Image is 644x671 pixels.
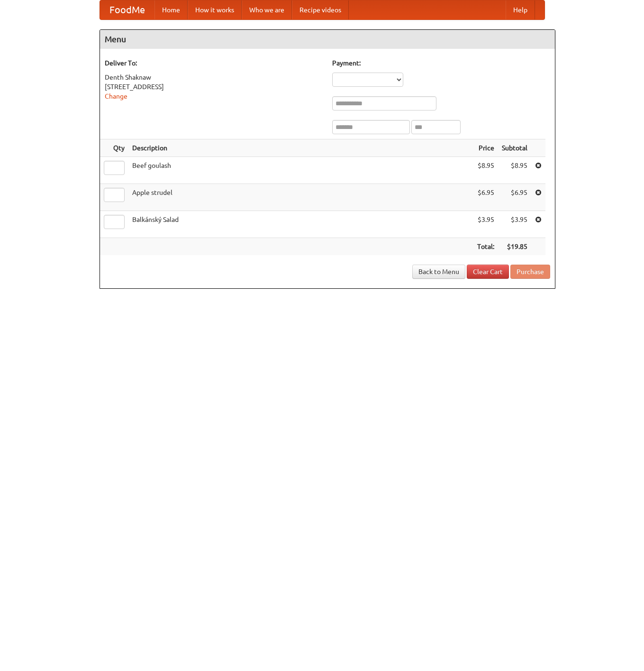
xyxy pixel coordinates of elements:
[128,184,473,211] td: Apple strudel
[292,0,349,19] a: Recipe videos
[128,157,473,184] td: Beef goulash
[128,211,473,238] td: Balkánský Salad
[105,92,127,100] a: Change
[154,0,188,19] a: Home
[188,0,242,19] a: How it works
[332,58,550,68] h5: Payment:
[473,184,498,211] td: $6.95
[105,82,323,92] div: [STREET_ADDRESS]
[473,139,498,157] th: Price
[498,157,531,184] td: $8.95
[105,73,323,82] div: Denth Shaknaw
[498,184,531,211] td: $6.95
[473,211,498,238] td: $3.95
[100,0,154,19] a: FoodMe
[498,238,531,256] th: $19.85
[100,30,555,49] h4: Menu
[473,157,498,184] td: $8.95
[498,139,531,157] th: Subtotal
[242,0,292,19] a: Who we are
[473,238,498,256] th: Total:
[128,139,473,157] th: Description
[506,0,535,19] a: Help
[498,211,531,238] td: $3.95
[412,265,465,279] a: Back to Menu
[105,58,323,68] h5: Deliver To:
[100,139,128,157] th: Qty
[510,265,550,279] button: Purchase
[467,265,509,279] a: Clear Cart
